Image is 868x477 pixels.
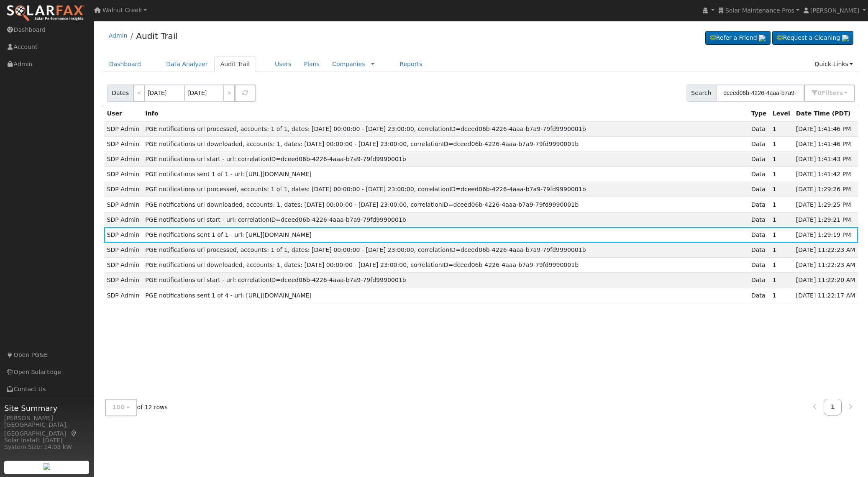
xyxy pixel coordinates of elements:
[793,197,858,212] td: [DATE] 1:29:25 PM
[808,56,859,72] a: Quick Links
[298,56,326,72] a: Plans
[748,273,770,288] td: Data
[104,212,143,227] td: SDP Admin
[145,262,579,268] span: PGE notifications url downloaded, accounts: 1, dates: [DATE] 00:00:00 - [DATE] 23:00:00, correlat...
[793,167,858,182] td: [DATE] 1:41:42 PM
[824,399,842,415] a: 1
[748,197,770,212] td: Data
[793,227,858,242] td: [DATE] 1:29:19 PM
[104,273,143,288] td: SDP Admin
[104,197,143,212] td: SDP Admin
[839,90,842,96] span: s
[748,167,770,182] td: Data
[145,246,586,253] span: PGE notifications url processed, accounts: 1 of 1, dates: [DATE] 00:00:00 - [DATE] 23:00:00, corr...
[103,56,148,72] a: Dashboard
[109,32,128,39] a: Admin
[104,227,143,242] td: SDP Admin
[725,7,794,14] span: Solar Maintenance Pros
[748,288,770,303] td: Data
[223,85,235,102] a: >
[793,151,858,167] td: [DATE] 1:41:43 PM
[748,227,770,242] td: Data
[770,227,793,242] td: 1
[104,243,143,258] td: SDP Admin
[104,151,143,167] td: SDP Admin
[770,288,793,303] td: 1
[804,85,855,102] button: 0Filters
[393,56,428,72] a: Reports
[107,109,140,118] div: User
[748,121,770,136] td: Data
[104,136,143,151] td: SDP Admin
[770,258,793,273] td: 1
[705,31,771,45] a: Refer a Friend
[214,56,256,72] a: Audit Trail
[44,463,50,470] img: retrieve
[748,151,770,167] td: Data
[748,258,770,273] td: Data
[770,167,793,182] td: 1
[107,85,134,102] span: Dates
[104,288,143,303] td: SDP Admin
[70,430,78,437] a: Map
[716,85,804,102] input: Search
[145,126,586,132] span: PGE notifications url processed, accounts: 1 of 1, dates: [DATE] 00:00:00 - [DATE] 23:00:00, corr...
[748,136,770,151] td: Data
[770,182,793,197] td: 1
[235,85,256,102] button: Refresh
[104,121,143,136] td: SDP Admin
[796,109,855,118] div: Date Time (PDT)
[770,151,793,167] td: 1
[113,404,125,410] span: 100
[105,399,137,416] button: 100
[793,212,858,227] td: [DATE] 1:29:21 PM
[332,61,365,67] a: Companies
[104,167,143,182] td: SDP Admin
[145,109,745,118] div: Info
[770,197,793,212] td: 1
[145,171,312,177] span: PGE notifications sent 1 of 1 - url: [URL][DOMAIN_NAME]
[6,5,85,22] img: SolarFax
[793,136,858,151] td: [DATE] 1:41:46 PM
[748,243,770,258] td: Data
[773,109,790,118] div: Level
[770,243,793,258] td: 1
[133,85,145,102] a: <
[793,243,858,258] td: [DATE] 11:22:23 AM
[104,258,143,273] td: SDP Admin
[748,212,770,227] td: Data
[102,7,142,13] span: Walnut Creek
[4,414,90,423] div: [PERSON_NAME]
[793,273,858,288] td: [DATE] 11:22:20 AM
[145,231,312,238] span: PGE notifications sent 1 of 1 - url: [URL][DOMAIN_NAME]
[105,399,168,416] div: of 12 rows
[145,216,406,223] span: PGE notifications url start - url: correlationID=dceed06b-4226-4aaa-b7a9-79fd9990001b
[269,56,298,72] a: Users
[793,288,858,303] td: [DATE] 11:22:17 AM
[686,85,716,102] span: Search
[145,277,406,283] span: PGE notifications url start - url: correlationID=dceed06b-4226-4aaa-b7a9-79fd9990001b
[793,182,858,197] td: [DATE] 1:29:26 PM
[4,443,90,451] div: System Size: 14.08 kW
[4,421,90,438] div: [GEOGRAPHIC_DATA], [GEOGRAPHIC_DATA]
[793,258,858,273] td: [DATE] 11:22:23 AM
[759,35,766,41] img: retrieve
[136,31,178,41] a: Audit Trail
[770,136,793,151] td: 1
[822,90,843,96] span: Filter
[104,182,143,197] td: SDP Admin
[770,121,793,136] td: 1
[145,292,312,299] span: PGE notifications sent 1 of 4 - url: [URL][DOMAIN_NAME]
[145,156,406,162] span: PGE notifications url start - url: correlationID=dceed06b-4226-4aaa-b7a9-79fd9990001b
[748,182,770,197] td: Data
[751,109,767,118] div: Type
[793,121,858,136] td: [DATE] 1:41:46 PM
[145,201,579,208] span: PGE notifications url downloaded, accounts: 1, dates: [DATE] 00:00:00 - [DATE] 23:00:00, correlat...
[770,212,793,227] td: 1
[842,35,849,41] img: retrieve
[145,141,579,147] span: PGE notifications url downloaded, accounts: 1, dates: [DATE] 00:00:00 - [DATE] 23:00:00, correlat...
[770,273,793,288] td: 1
[4,436,90,445] div: Solar Install: [DATE]
[160,56,214,72] a: Data Analyzer
[772,31,853,45] a: Request a Cleaning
